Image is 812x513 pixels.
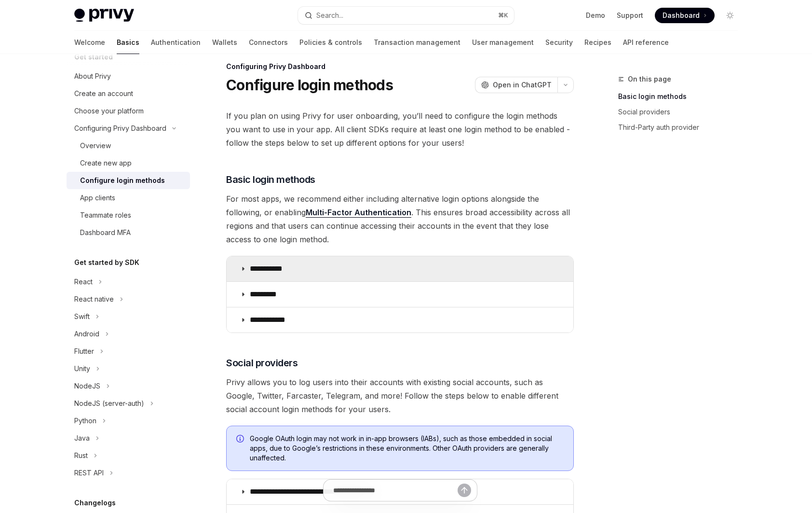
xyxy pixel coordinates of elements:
[74,9,134,22] img: light logo
[74,293,114,305] div: React native
[226,62,574,71] div: Configuring Privy Dashboard
[80,227,131,238] div: Dashboard MFA
[618,104,745,120] a: Social providers
[80,209,131,221] div: Teammate roles
[655,8,715,23] a: Dashboard
[74,450,88,461] div: Rust
[226,76,393,94] h1: Configure login methods
[67,172,190,189] a: Configure login methods
[74,328,99,340] div: Android
[74,276,93,288] div: React
[67,207,190,224] a: Teammate roles
[584,31,611,54] a: Recipes
[67,430,190,447] button: Toggle Java section
[493,80,552,90] span: Open in ChatGPT
[226,173,315,186] span: Basic login methods
[475,77,557,93] button: Open in ChatGPT
[236,435,246,444] svg: Info
[67,447,190,464] button: Toggle Rust section
[226,109,574,150] span: If you plan on using Privy for user onboarding, you’ll need to configure the login methods you wa...
[74,415,96,427] div: Python
[663,11,700,20] span: Dashboard
[80,140,111,152] div: Overview
[498,12,508,19] span: ⌘ K
[74,70,111,82] div: About Privy
[249,31,288,54] a: Connectors
[67,377,190,395] button: Toggle NodeJS section
[67,273,190,291] button: Toggle React section
[67,154,190,172] a: Create new app
[628,73,671,85] span: On this page
[67,360,190,377] button: Toggle Unity section
[623,31,669,54] a: API reference
[333,480,458,501] input: Ask a question...
[74,257,139,268] h5: Get started by SDK
[74,88,133,99] div: Create an account
[374,31,460,54] a: Transaction management
[67,189,190,207] a: App clients
[298,7,514,24] button: Open search
[618,89,745,104] a: Basic login methods
[67,395,190,412] button: Toggle NodeJS (server-auth) section
[74,31,105,54] a: Welcome
[617,11,643,20] a: Support
[226,192,574,246] span: For most apps, we recommend either including alternative login options alongside the following, o...
[226,356,298,370] span: Social providers
[67,343,190,360] button: Toggle Flutter section
[67,137,190,154] a: Overview
[306,208,411,218] a: Multi-Factor Authentication
[74,380,100,392] div: NodeJS
[545,31,573,54] a: Security
[212,31,237,54] a: Wallets
[67,464,190,482] button: Toggle REST API section
[618,120,745,135] a: Third-Party auth provider
[80,192,115,204] div: App clients
[458,484,471,497] button: Send message
[67,102,190,120] a: Choose your platform
[74,497,116,509] h5: Changelogs
[117,31,139,54] a: Basics
[67,224,190,241] a: Dashboard MFA
[67,120,190,137] button: Toggle Configuring Privy Dashboard section
[67,325,190,343] button: Toggle Android section
[299,31,362,54] a: Policies & controls
[74,346,94,357] div: Flutter
[67,412,190,430] button: Toggle Python section
[67,68,190,85] a: About Privy
[316,10,343,21] div: Search...
[74,105,144,117] div: Choose your platform
[74,123,166,134] div: Configuring Privy Dashboard
[250,434,564,463] span: Google OAuth login may not work in in-app browsers (IABs), such as those embedded in social apps,...
[67,291,190,308] button: Toggle React native section
[722,8,738,23] button: Toggle dark mode
[80,157,132,169] div: Create new app
[586,11,605,20] a: Demo
[472,31,534,54] a: User management
[226,375,574,416] span: Privy allows you to log users into their accounts with existing social accounts, such as Google, ...
[67,308,190,325] button: Toggle Swift section
[74,363,90,374] div: Unity
[74,467,104,479] div: REST API
[67,85,190,102] a: Create an account
[74,432,90,444] div: Java
[74,311,90,322] div: Swift
[151,31,201,54] a: Authentication
[80,175,165,186] div: Configure login methods
[74,398,144,409] div: NodeJS (server-auth)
